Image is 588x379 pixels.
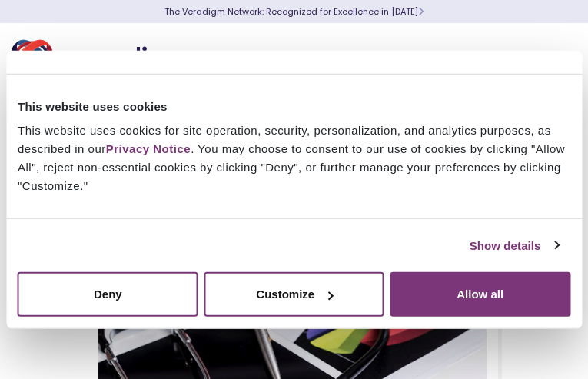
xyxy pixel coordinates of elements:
button: Deny [18,272,198,317]
div: This website uses cookies for site operation, security, personalization, and analytics purposes, ... [18,121,570,195]
a: Show details [470,236,559,254]
a: The Veradigm Network: Recognized for Excellence in [DATE]Learn More [164,5,424,18]
button: Customize [204,272,384,317]
button: Allow all [390,272,570,317]
div: This website uses cookies [18,97,570,115]
a: Privacy Notice [106,142,191,155]
img: Veradigm logo [12,35,196,85]
button: Toggle Navigation Menu [542,40,565,80]
span: Learn More [418,5,424,18]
